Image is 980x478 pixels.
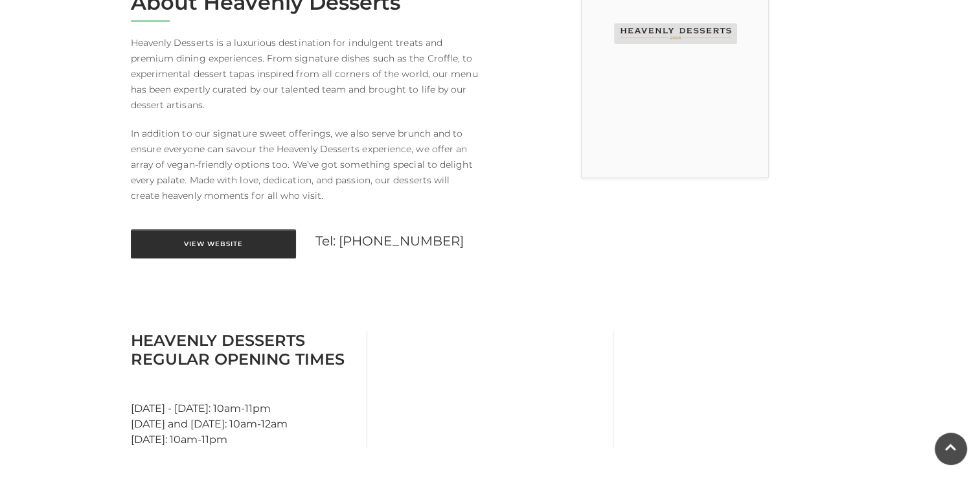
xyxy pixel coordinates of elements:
[131,35,481,113] p: Heavenly Desserts is a luxurious destination for indulgent treats and premium dining experiences....
[131,126,481,203] p: In addition to our signature sweet offerings, we also serve brunch and to ensure everyone can sav...
[131,331,357,369] h3: Heavenly Desserts Regular Opening Times
[131,229,296,258] a: View Website
[315,233,464,249] a: Tel: [PHONE_NUMBER]
[121,331,367,448] div: [DATE] - [DATE]: 10am-11pm [DATE] and [DATE]: 10am-12am [DATE]: 10am-11pm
